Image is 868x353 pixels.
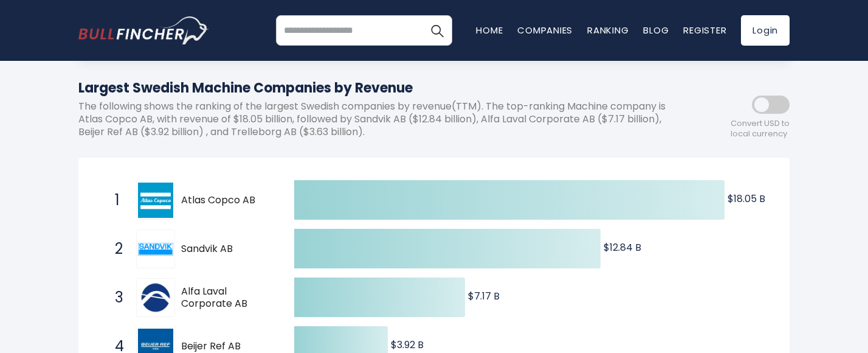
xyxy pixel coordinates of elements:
a: Home [476,24,503,37]
span: 2 [109,239,121,259]
p: The following shows the ranking of the largest Swedish companies by revenue(TTM). The top-ranking... [78,100,680,138]
text: $3.92 B [391,338,424,352]
text: $18.05 B [728,192,765,206]
a: Ranking [587,24,629,37]
span: Atlas Copco AB [181,194,273,207]
a: Go to homepage [78,16,209,44]
img: Alfa Laval Corporate AB [138,280,173,315]
text: $12.84 B [604,240,641,254]
a: Login [741,15,790,46]
span: Sandvik AB [181,243,273,256]
button: Search [422,15,452,46]
h1: Largest Swedish Machine Companies by Revenue [78,78,680,98]
span: Convert USD to local currency [731,119,790,139]
span: Beijer Ref AB [181,340,273,353]
a: Companies [517,24,573,37]
span: 3 [109,287,121,308]
a: Register [683,24,726,37]
text: $7.17 B [468,289,500,303]
span: 1 [109,190,121,211]
img: Sandvik AB [138,243,173,256]
a: Blog [643,24,669,37]
span: Alfa Laval Corporate AB [181,285,273,311]
img: Atlas Copco AB [138,183,173,218]
img: bullfincher logo [78,16,209,44]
